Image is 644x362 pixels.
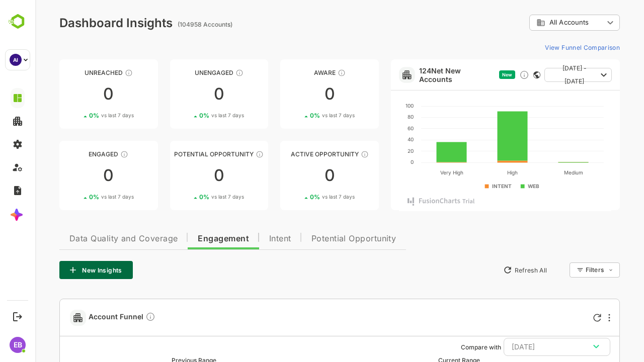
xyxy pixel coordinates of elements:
[135,86,233,102] div: 0
[501,18,569,27] div: All Accounts
[370,103,378,109] text: 100
[53,312,120,323] span: Account Funnel
[506,39,585,55] button: View Funnel Comparison
[245,150,344,158] div: Active Opportunity
[302,69,310,77] div: These accounts have just entered the buying cycle and need further nurturing
[287,193,319,201] span: vs last 7 days
[135,69,233,76] div: Unengaged
[245,167,344,184] div: 0
[24,59,123,129] a: UnreachedThese accounts have not been engaged with for a defined time period00%vs last 7 days
[135,141,233,210] a: Potential OpportunityThese accounts are MQAs and can be passed on to Inside Sales00%vs last 7 days
[529,169,548,175] text: Medium
[34,235,142,243] span: Data Quality and Coverage
[5,12,31,31] img: BambooboxLogoMark.f1c84d78b4c51b1a7b5f700c9845e183.svg
[517,62,561,88] span: [DATE] - [DATE]
[550,266,569,274] div: Filters
[426,343,466,351] ag: Compare with
[372,125,378,131] text: 60
[275,193,319,201] div: 0 %
[85,150,93,158] div: These accounts are warm, further nurturing would qualify them to MQAs
[514,19,553,26] span: All Accounts
[573,314,575,322] div: More
[245,141,344,210] a: Active OpportunityThese accounts have open opportunities which might be at any of the Sales Stage...
[163,235,214,243] span: Engagement
[10,337,26,353] div: EB
[372,148,378,154] text: 20
[276,235,361,243] span: Potential Opportunity
[326,150,334,158] div: These accounts have open opportunities which might be at any of the Sales Stages
[472,169,482,176] text: High
[54,193,99,201] div: 0 %
[110,312,120,323] div: Compare Funnel to any previous dates, and click on any plot in the current funnel to view the det...
[275,112,319,119] div: 0 %
[468,338,575,356] button: [DATE]
[200,69,208,77] div: These accounts have not shown enough engagement and need nurturing
[234,235,256,243] span: Intent
[484,70,494,80] div: Discover new ICP-fit accounts showing engagement — via intent surges, anonymous website visits, L...
[494,13,585,33] div: All Accounts
[24,86,123,102] div: 0
[24,16,137,30] div: Dashboard Insights
[245,86,344,102] div: 0
[498,71,505,78] div: This card does not support filter and segments
[90,69,98,77] div: These accounts have not been engaged with for a defined time period
[24,167,123,184] div: 0
[10,54,22,66] div: AI
[549,261,585,279] div: Filters
[405,169,428,176] text: Very High
[24,150,123,158] div: Engaged
[287,112,319,119] span: vs last 7 days
[142,21,200,28] ag: (104958 Accounts)
[135,167,233,184] div: 0
[467,72,477,77] span: New
[164,193,209,201] div: 0 %
[509,68,577,82] button: [DATE] - [DATE]
[375,159,378,165] text: 0
[66,112,99,119] span: vs last 7 days
[176,193,209,201] span: vs last 7 days
[11,310,24,323] button: Logout
[463,262,516,278] button: Refresh All
[66,193,99,201] span: vs last 7 days
[135,150,233,158] div: Potential Opportunity
[176,112,209,119] span: vs last 7 days
[372,136,378,142] text: 40
[220,150,228,158] div: These accounts are MQAs and can be passed on to Inside Sales
[476,340,567,353] div: [DATE]
[372,114,378,120] text: 80
[24,141,123,210] a: EngagedThese accounts are warm, further nurturing would qualify them to MQAs00%vs last 7 days
[558,314,566,322] div: Refresh
[164,112,209,119] div: 0 %
[245,59,344,129] a: AwareThese accounts have just entered the buying cycle and need further nurturing00%vs last 7 days
[54,112,99,119] div: 0 %
[24,261,98,279] button: New Insights
[384,66,460,83] a: 124Net New Accounts
[24,69,123,76] div: Unreached
[245,69,344,76] div: Aware
[135,59,233,129] a: UnengagedThese accounts have not shown enough engagement and need nurturing00%vs last 7 days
